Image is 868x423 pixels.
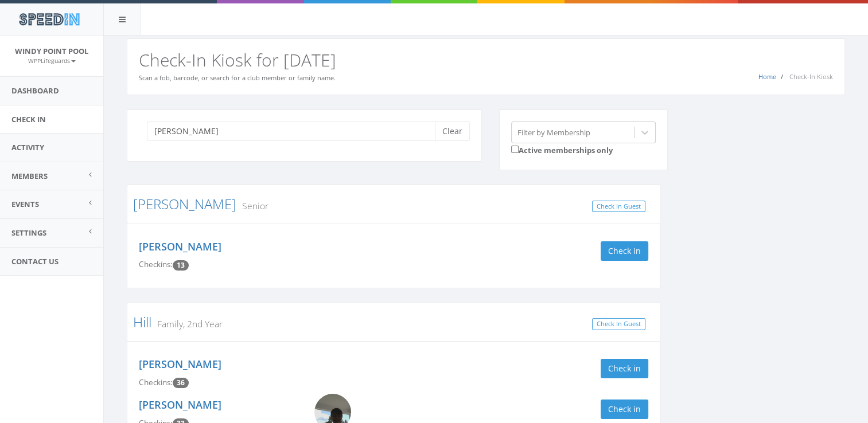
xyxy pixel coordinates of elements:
span: Members [11,171,48,181]
button: Clear [435,122,470,141]
span: Checkin count [173,260,189,271]
label: Active memberships only [511,143,613,156]
span: Settings [11,228,46,238]
span: Contact Us [11,256,59,267]
input: Search a name to check in [147,122,443,141]
span: Checkin count [173,378,189,388]
a: [PERSON_NAME] [133,194,236,213]
a: [PERSON_NAME] [139,357,221,371]
small: Family, 2nd Year [151,318,223,330]
span: Checkins: [139,259,173,269]
a: Check In Guest [592,201,645,213]
a: WPPLifeguards [28,55,76,65]
input: Active memberships only [511,146,519,153]
a: Check In Guest [592,318,645,330]
button: Check in [601,241,648,261]
a: Hill [133,312,151,331]
span: Check-In Kiosk [789,72,833,81]
a: Home [758,72,776,81]
small: WPPLifeguards [28,57,76,65]
div: Filter by Membership [517,127,590,138]
a: [PERSON_NAME] [139,398,221,412]
img: speedin_logo.png [13,9,85,30]
button: Check in [601,399,648,419]
h2: Check-In Kiosk for [DATE] [139,50,833,69]
span: Events [11,199,39,209]
button: Check in [601,359,648,378]
small: Senior [236,199,268,212]
a: [PERSON_NAME] [139,240,221,253]
span: Windy Point Pool [15,46,88,56]
span: Checkins: [139,377,173,387]
small: Scan a fob, barcode, or search for a club member or family name. [139,73,336,82]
